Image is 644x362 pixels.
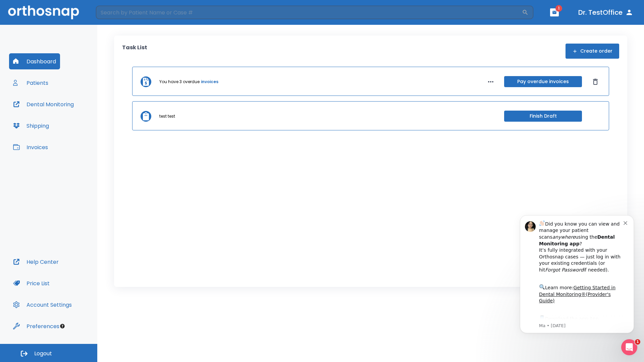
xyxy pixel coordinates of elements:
[555,5,562,12] span: 1
[635,339,640,345] span: 1
[566,44,619,59] button: Create order
[9,318,63,334] button: Preferences
[34,350,52,357] span: Logout
[159,113,175,119] p: test test
[576,6,636,18] button: Dr. TestOffice
[9,75,52,91] button: Patients
[504,76,582,87] button: Pay overdue invoices
[8,5,79,19] img: Orthosnap
[9,139,52,155] button: Invoices
[9,254,63,270] button: Help Center
[9,96,78,112] button: Dental Monitoring
[504,111,582,122] button: Finish Draft
[201,79,218,85] a: invoices
[159,79,200,85] p: You have 3 overdue
[510,207,644,359] iframe: Intercom notifications message
[590,76,601,87] button: Dismiss
[96,6,522,19] input: Search by Patient Name or Case #
[9,275,54,291] button: Price List
[59,323,65,329] div: Tooltip anchor
[9,297,76,313] button: Account Settings
[621,339,637,355] iframe: Intercom live chat
[9,118,53,134] button: Shipping
[122,44,147,59] p: Task List
[9,53,60,69] button: Dashboard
